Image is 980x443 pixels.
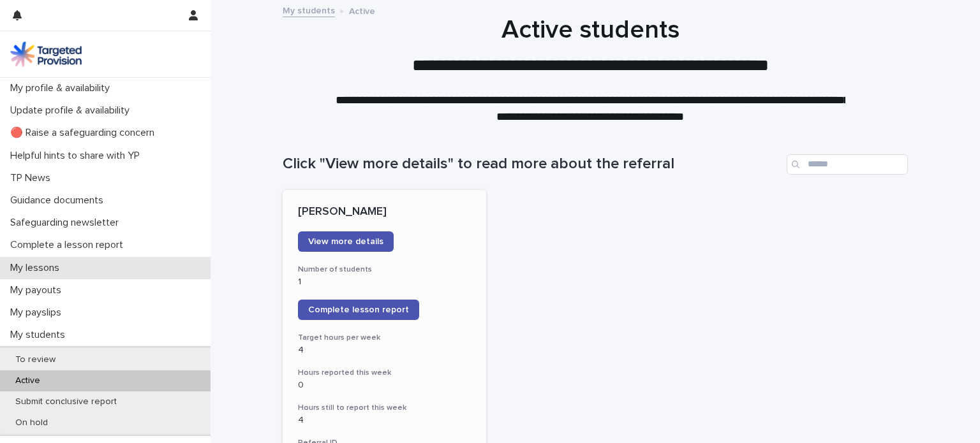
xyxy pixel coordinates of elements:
[298,265,471,275] h3: Number of students
[5,418,58,428] p: On hold
[5,284,71,296] p: My payouts
[308,237,383,246] span: View more details
[298,403,471,413] h3: Hours still to report this week
[5,396,127,407] p: Submit conclusive report
[278,15,903,45] h1: Active students
[5,329,75,341] p: My students
[298,300,419,320] a: Complete lesson report
[298,415,471,426] p: 4
[5,105,140,117] p: Update profile & availability
[298,277,471,287] p: 1
[298,205,471,219] p: [PERSON_NAME]
[298,368,471,378] h3: Hours reported this week
[349,3,375,17] p: Active
[787,154,908,175] input: Search
[5,150,150,162] p: Helpful hints to share with YP
[5,82,120,94] p: My profile & availability
[283,3,335,17] a: My students
[298,345,471,356] p: 4
[298,380,471,391] p: 0
[5,194,114,207] p: Guidance documents
[298,231,394,252] a: View more details
[10,41,82,67] img: M5nRWzHhSzIhMunXDL62
[5,172,61,184] p: TP News
[5,239,133,251] p: Complete a lesson report
[283,155,782,173] h1: Click "View more details" to read more about the referral
[5,262,70,274] p: My lessons
[298,333,471,343] h3: Target hours per week
[5,354,66,365] p: To review
[308,305,409,314] span: Complete lesson report
[5,307,71,319] p: My payslips
[5,217,129,229] p: Safeguarding newsletter
[5,375,50,386] p: Active
[5,127,165,139] p: 🔴 Raise a safeguarding concern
